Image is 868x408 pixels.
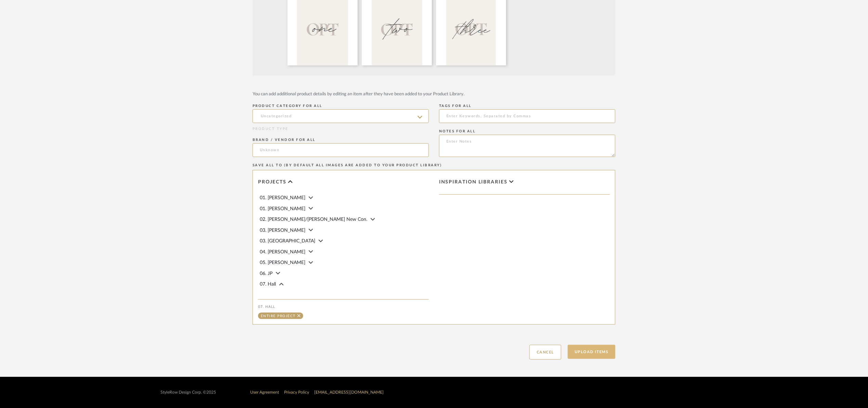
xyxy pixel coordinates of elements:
label: SAVE ALL TO (BY DEFAULT ALL IMAGES ARE ADDED TO YOUR PRODUCT LIBRARY) [253,163,442,167]
label: NOTES FOR ALL [439,129,476,133]
a: [EMAIL_ADDRESS][DOMAIN_NAME] [314,390,384,394]
div: 07. Hall [258,305,429,309]
div: Entire Project [261,314,296,318]
div: StyleRow Design Corp. ©2025 [161,390,216,395]
span: Inspiration libraries [439,179,508,185]
span: 02. [PERSON_NAME]/[PERSON_NAME] New Con. [260,217,367,222]
span: 03. [PERSON_NAME] [260,228,305,233]
span: Projects [258,179,286,185]
input: Uncategorized [253,109,429,123]
a: User Agreement [250,390,279,394]
button: Upload Items [568,345,615,359]
input: Unknown [253,143,429,157]
label: PRODUCT CATEGORY FOR ALL [253,104,322,108]
span: 06. JP [260,271,272,276]
span: 01. [PERSON_NAME] [260,206,305,211]
span: 05. [PERSON_NAME] [260,260,305,265]
div: You can add additional product details by editing an item after they have been added to your Prod... [253,91,615,98]
span: 01. [PERSON_NAME] [260,195,305,200]
span: 03. [GEOGRAPHIC_DATA] [260,239,315,243]
label: BRAND / VENDOR FOR ALL [253,138,316,142]
button: Cancel [529,345,561,360]
div: PRODUCT TYPE [253,127,429,132]
a: Privacy Policy [284,390,309,394]
span: 07. Hall [260,282,276,287]
span: 04. [PERSON_NAME] [260,250,305,254]
input: Enter Keywords, Separated by Commas [439,109,615,123]
label: TAGS FOR ALL [439,104,472,108]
